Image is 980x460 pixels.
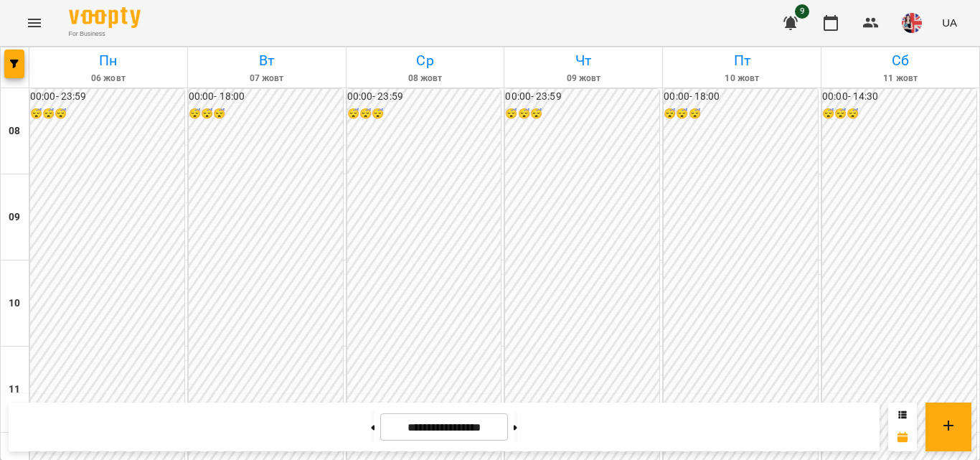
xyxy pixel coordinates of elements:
h6: 😴😴😴 [505,106,659,122]
button: Menu [17,6,52,40]
h6: 00:00 - 18:00 [189,89,343,105]
h6: 08 жовт [349,72,502,85]
span: For Business [69,29,141,39]
span: UA [942,15,957,30]
h6: 07 жовт [190,72,344,85]
h6: 09 [9,210,20,225]
span: 9 [795,4,809,19]
h6: 09 жовт [507,72,660,85]
h6: 😴😴😴 [347,106,501,122]
h6: 😴😴😴 [822,106,976,122]
h6: 06 жовт [32,72,185,85]
h6: 😴😴😴 [189,106,343,122]
h6: 00:00 - 23:59 [30,89,184,105]
h6: 11 жовт [824,72,977,85]
img: Voopty Logo [69,7,141,28]
h6: 10 жовт [665,72,819,85]
h6: 00:00 - 18:00 [664,89,818,105]
h6: Пт [665,50,819,72]
button: UA [936,9,963,36]
h6: 😴😴😴 [664,106,818,122]
img: d0017d71dfde334b29fd95c5111e321b.jpeg [902,13,922,33]
h6: 11 [9,382,20,398]
h6: Ср [349,50,502,72]
h6: 08 [9,123,20,139]
h6: 00:00 - 23:59 [347,89,501,105]
h6: 10 [9,296,20,311]
h6: 00:00 - 14:30 [822,89,976,105]
h6: Пн [32,50,185,72]
h6: Сб [824,50,977,72]
h6: Вт [190,50,344,72]
h6: 00:00 - 23:59 [505,89,659,105]
h6: Чт [507,50,660,72]
h6: 😴😴😴 [30,106,184,122]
